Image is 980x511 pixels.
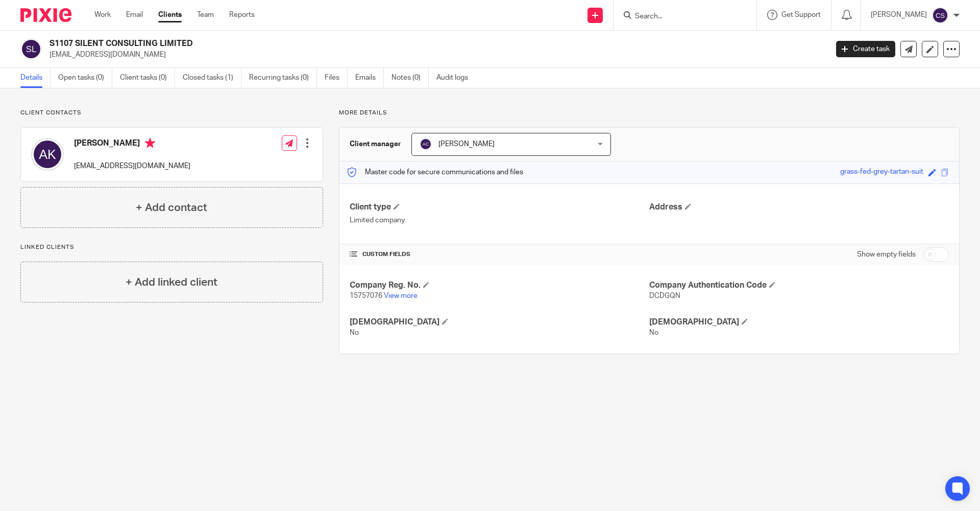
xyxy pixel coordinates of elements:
span: 15757076 [350,292,382,299]
p: [PERSON_NAME] [871,10,927,20]
a: Files [325,68,348,88]
a: View more [384,292,418,299]
a: Recurring tasks (0) [249,68,317,88]
p: Client contacts [20,109,323,117]
img: svg%3E [31,138,64,171]
span: [PERSON_NAME] [438,141,495,148]
span: DCDGQN [649,292,680,299]
span: Get Support [781,11,821,18]
a: Notes (0) [391,68,429,88]
a: Team [197,10,214,20]
h4: [DEMOGRAPHIC_DATA] [649,317,949,328]
h2: S1107 SILENT CONSULTING LIMITED [50,38,667,49]
img: Pixie [20,8,71,22]
i: Primary [145,138,155,148]
h4: [PERSON_NAME] [74,138,190,151]
div: grass-fed-grey-tartan-suit [840,167,923,178]
h4: + Add contact [136,200,207,216]
h4: [DEMOGRAPHIC_DATA] [350,317,649,328]
a: Reports [229,10,255,20]
a: Audit logs [436,68,476,88]
a: Client tasks (0) [120,68,175,88]
span: No [350,329,359,336]
h4: Address [649,202,949,213]
img: svg%3E [420,138,432,150]
input: Search [634,12,726,21]
p: Linked clients [20,243,323,251]
a: Details [20,68,51,88]
p: Limited company [350,215,649,225]
img: svg%3E [20,38,42,60]
h4: Company Authentication Code [649,280,949,291]
label: Show empty fields [857,249,916,260]
a: Work [94,10,111,20]
p: More details [339,109,960,117]
a: Closed tasks (1) [183,68,241,88]
span: No [649,329,658,336]
p: [EMAIL_ADDRESS][DOMAIN_NAME] [74,161,190,171]
h3: Client manager [350,139,401,149]
a: Create task [836,41,895,57]
a: Clients [158,10,182,20]
p: [EMAIL_ADDRESS][DOMAIN_NAME] [50,50,821,60]
h4: Company Reg. No. [350,280,649,291]
a: Emails [355,68,384,88]
p: Master code for secure communications and files [347,167,523,177]
img: svg%3E [932,7,948,24]
a: Email [126,10,143,20]
h4: Client type [350,202,649,213]
h4: + Add linked client [126,274,217,290]
a: Open tasks (0) [58,68,112,88]
h4: CUSTOM FIELDS [350,250,649,259]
